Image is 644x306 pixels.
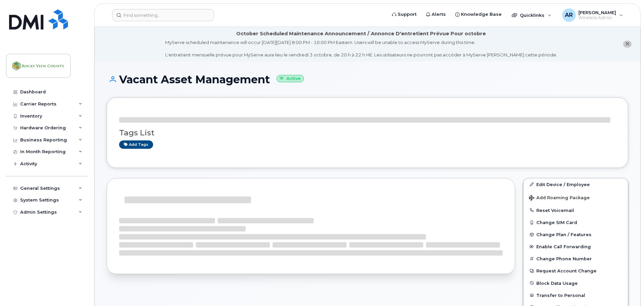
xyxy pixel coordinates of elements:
[107,74,628,85] h1: Vacant Asset Management
[119,140,153,149] a: Add tags
[529,195,590,202] span: Add Roaming Package
[119,129,616,137] h3: Tags List
[165,39,557,58] div: MyServe scheduled maintenance will occur [DATE][DATE] 8:00 PM - 10:00 PM Eastern. Users will be u...
[524,241,628,253] button: Enable Call Forwarding
[524,265,628,277] button: Request Account Change
[524,228,628,241] button: Change Plan / Features
[524,216,628,228] button: Change SIM Card
[524,190,628,204] button: Add Roaming Package
[623,41,632,48] button: close notification
[536,244,591,249] span: Enable Call Forwarding
[524,277,628,289] button: Block Data Usage
[524,289,628,301] button: Transfer to Personal
[524,178,628,190] a: Edit Device / Employee
[536,232,592,237] span: Change Plan / Features
[277,75,304,83] small: Active
[236,30,486,37] div: October Scheduled Maintenance Announcement / Annonce D'entretient Prévue Pour octobre
[524,204,628,216] button: Reset Voicemail
[524,253,628,265] button: Change Phone Number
